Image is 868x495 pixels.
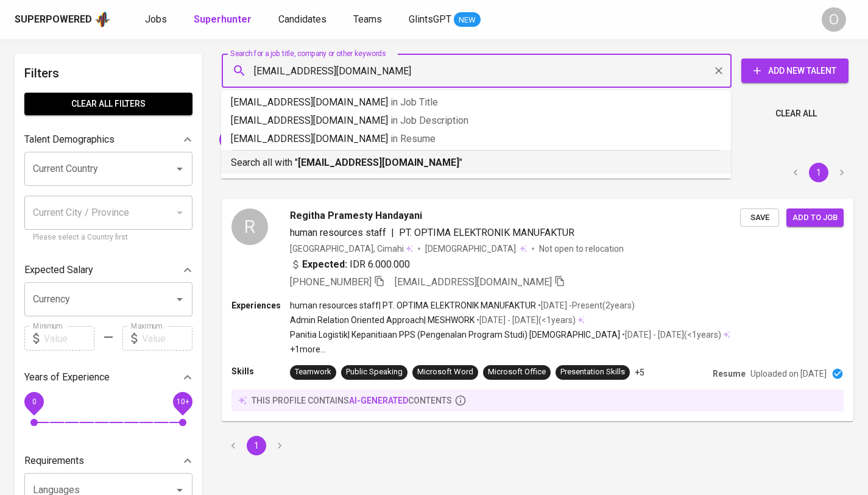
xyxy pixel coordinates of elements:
[488,366,546,378] div: Microsoft Office
[741,59,849,83] button: Add New Talent
[247,436,266,455] button: page 1
[219,134,361,145] span: [EMAIL_ADDRESS][DOMAIN_NAME]
[278,12,329,27] a: Candidates
[620,329,721,341] p: • [DATE] - [DATE] ( <1 years )
[635,366,644,379] p: +5
[24,127,192,152] div: Talent Demographics
[24,258,192,282] div: Expected Salary
[142,326,192,351] input: Value
[24,449,192,473] div: Requirements
[395,276,552,288] span: [EMAIL_ADDRESS][DOMAIN_NAME]
[771,102,822,125] button: Clear All
[24,365,192,390] div: Years of Experience
[390,133,436,144] span: in Resume
[290,343,730,355] p: +1 more ...
[409,12,481,27] a: GlintsGPT NEW
[710,62,727,79] button: Clear
[390,96,438,108] span: in Job Title
[353,12,384,27] a: Teams
[353,13,382,25] span: Teams
[33,232,184,244] p: Please select a Country first
[290,276,372,288] span: [PHONE_NUMBER]
[231,208,268,245] div: R
[750,368,827,380] p: Uploaded on [DATE]
[391,226,394,240] span: |
[231,132,721,146] p: [EMAIL_ADDRESS][DOMAIN_NAME]
[176,397,189,406] span: 10+
[171,160,188,177] button: Open
[425,243,518,255] span: [DEMOGRAPHIC_DATA]
[792,211,838,225] span: Add to job
[349,396,408,405] span: AI-generated
[171,291,188,308] button: Open
[298,157,459,168] b: [EMAIL_ADDRESS][DOMAIN_NAME]
[784,163,853,182] nav: pagination navigation
[822,7,846,32] div: O
[145,13,167,25] span: Jobs
[145,12,169,27] a: Jobs
[560,366,625,378] div: Presentation Skills
[222,199,853,421] a: RRegitha Pramesty Handayanihuman resources staff|PT. OPTIMA ELEKTRONIK MANUFAKTUR[GEOGRAPHIC_DATA...
[290,299,536,312] p: human resources staff | PT. OPTIMA ELEKTRONIK MANUFAKTUR
[290,257,410,272] div: IDR 6.000.000
[24,93,192,115] button: Clear All filters
[290,329,620,341] p: Panitia Logistik | Kepanitiaan PPS (Pengenalan Program Studi) [DEMOGRAPHIC_DATA]
[740,208,779,227] button: Save
[751,63,839,79] span: Add New Talent
[231,113,721,128] p: [EMAIL_ADDRESS][DOMAIN_NAME]
[290,243,413,255] div: [GEOGRAPHIC_DATA], Cimahi
[231,95,721,110] p: [EMAIL_ADDRESS][DOMAIN_NAME]
[231,299,290,312] p: Experiences
[454,14,481,26] span: NEW
[94,10,111,29] img: app logo
[15,10,111,29] a: Superpoweredapp logo
[290,314,475,326] p: Admin Relation Oriented Approach | MESHWORK
[786,208,844,227] button: Add to job
[231,155,721,170] p: Search all with " "
[390,115,468,126] span: in Job Description
[24,263,93,277] p: Expected Salary
[24,370,110,385] p: Years of Experience
[399,227,574,238] span: PT. OPTIMA ELEKTRONIK MANUFAKTUR
[252,394,452,407] p: this profile contains contents
[290,227,386,238] span: human resources staff
[194,13,252,25] b: Superhunter
[713,368,746,380] p: Resume
[44,326,94,351] input: Value
[809,163,828,182] button: page 1
[222,436,291,455] nav: pagination navigation
[219,130,373,149] div: [EMAIL_ADDRESS][DOMAIN_NAME]
[24,132,115,147] p: Talent Demographics
[24,63,192,83] h6: Filters
[278,13,326,25] span: Candidates
[24,454,84,468] p: Requirements
[302,257,347,272] b: Expected:
[295,366,331,378] div: Teamwork
[32,397,36,406] span: 0
[475,314,576,326] p: • [DATE] - [DATE] ( <1 years )
[775,106,817,121] span: Clear All
[746,211,773,225] span: Save
[539,243,624,255] p: Not open to relocation
[417,366,473,378] div: Microsoft Word
[409,13,451,25] span: GlintsGPT
[231,365,290,377] p: Skills
[34,96,183,112] span: Clear All filters
[290,208,422,223] span: Regitha Pramesty Handayani
[536,299,635,312] p: • [DATE] - Present ( 2 years )
[194,12,254,27] a: Superhunter
[346,366,403,378] div: Public Speaking
[15,13,92,27] div: Superpowered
